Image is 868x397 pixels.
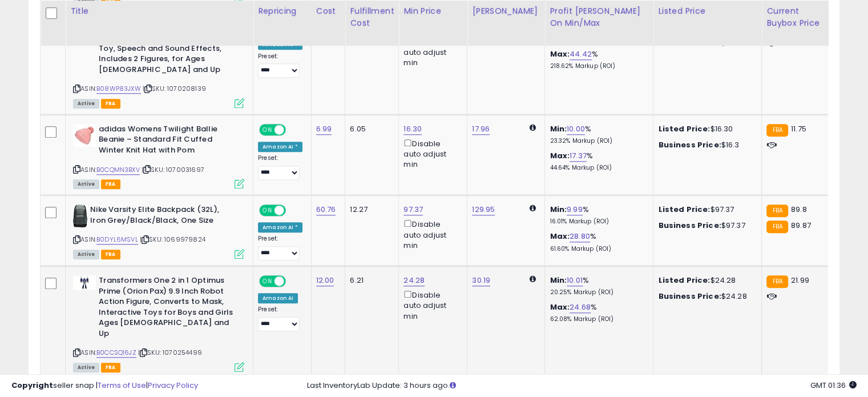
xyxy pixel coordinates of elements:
div: $24.28 [658,291,753,302]
a: 6.99 [316,123,332,135]
div: % [550,49,644,70]
div: ASIN: [73,124,244,187]
span: 2025-10-9 01:36 GMT [810,380,857,391]
small: FBA [766,220,788,233]
div: seller snap | | [11,380,198,391]
div: Disable auto adjust min [403,218,458,251]
a: Terms of Use [98,380,146,391]
span: OFF [284,206,302,215]
a: 17.37 [570,150,587,162]
span: 11.75 [791,123,806,134]
b: Min: [550,123,567,134]
div: 6.05 [350,124,390,134]
div: $24.28 [658,275,753,286]
b: Peppa Pig Peppas Adventures Peppas Family Red Car Preschool Toy, Speech and Sound Effects, Includ... [99,22,237,78]
div: Last InventoryLab Update: 3 hours ago. [307,380,857,391]
div: Current Buybox Price [766,5,825,29]
p: 218.62% Markup (ROI) [550,62,644,70]
span: ON [260,206,274,215]
div: Disable auto adjust min [403,288,458,322]
a: 24.68 [570,302,591,313]
span: All listings currently available for purchase on Amazon [73,250,99,259]
span: FBA [101,250,120,259]
img: 41wlWc+iaDL._SL40_.jpg [73,124,96,147]
small: FBA [766,204,788,217]
b: Transformers One 2 in 1 Optimus Prime (Orion Pax) 9.9 Inch Robot Action Figure, Converts to Mask,... [99,275,237,342]
p: 16.01% Markup (ROI) [550,218,644,226]
b: Business Price: [658,291,721,302]
span: OFF [284,125,302,134]
img: 31WociXvFXL._SL40_.jpg [73,204,87,227]
div: % [550,151,644,172]
a: B0CQMN3BXV [96,165,140,175]
div: Cost [316,5,341,17]
div: Listed Price [658,5,757,17]
span: | SKU: 1070208139 [143,84,206,93]
span: 89.8 [791,204,807,215]
div: Fulfillment Cost [350,5,394,29]
a: 129.95 [472,204,495,215]
b: Max: [550,231,570,242]
a: 97.37 [403,204,423,215]
div: Min Price [403,5,462,17]
a: B0DYL6MSVL [96,235,138,244]
span: OFF [284,276,302,286]
div: 12.27 [350,204,390,215]
b: Min: [550,275,567,286]
div: Amazon AI * [258,142,302,152]
b: Nike Varsity Elite Backpack (32L), Iron Grey/Black/Black, One Size [90,204,229,228]
span: 89.87 [791,220,811,231]
div: % [550,275,644,296]
b: Listed Price: [658,275,710,286]
div: % [550,302,644,323]
span: ON [260,276,274,286]
a: 10.00 [567,123,585,135]
a: 17.96 [472,123,490,135]
a: 30.19 [472,275,490,286]
b: adidas Womens Twilight Ballie Beanie – Standard Fit Cuffed Winter Knit Hat with Pom [99,124,237,159]
a: B08WP83JXW [96,84,141,94]
b: Min: [550,204,567,215]
span: | SKU: 1070254499 [138,348,202,357]
b: Max: [550,302,570,312]
span: All listings currently available for purchase on Amazon [73,363,99,372]
span: All listings currently available for purchase on Amazon [73,99,99,109]
div: $16.30 [658,124,753,134]
div: Disable auto adjust min [403,35,458,69]
span: FBA [101,99,120,109]
th: The percentage added to the cost of goods (COGS) that forms the calculator for Min & Max prices. [545,1,653,46]
div: $97.37 [658,220,753,231]
div: Amazon AI [258,293,298,303]
p: 61.60% Markup (ROI) [550,245,644,253]
div: ASIN: [73,204,244,258]
span: ON [260,125,274,134]
div: [PERSON_NAME] [472,5,540,17]
img: 31bpmTdDLJL._SL40_.jpg [73,275,96,290]
div: Profit [PERSON_NAME] on Min/Max [550,5,648,29]
a: 12.00 [316,275,334,286]
p: 23.32% Markup (ROI) [550,137,644,145]
span: All listings currently available for purchase on Amazon [73,179,99,189]
span: | SKU: 1069979824 [140,235,205,244]
div: Amazon AI * [258,222,302,232]
b: Listed Price: [658,204,710,215]
a: 44.42 [570,49,592,60]
span: FBA [101,363,120,372]
p: 44.64% Markup (ROI) [550,164,644,172]
b: Business Price: [658,139,721,150]
p: 20.25% Markup (ROI) [550,288,644,296]
a: 60.76 [316,204,336,215]
div: % [550,231,644,252]
small: FBA [766,275,788,288]
b: Business Price: [658,38,721,49]
strong: Copyright [11,380,53,391]
b: Listed Price: [658,123,710,134]
div: Title [70,5,248,17]
div: % [550,124,644,145]
div: % [550,204,644,226]
div: Preset: [258,154,302,180]
a: B0CCSQ16JZ [96,348,136,358]
b: Max: [550,49,570,59]
div: ASIN: [73,22,244,106]
a: 24.28 [403,275,425,286]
